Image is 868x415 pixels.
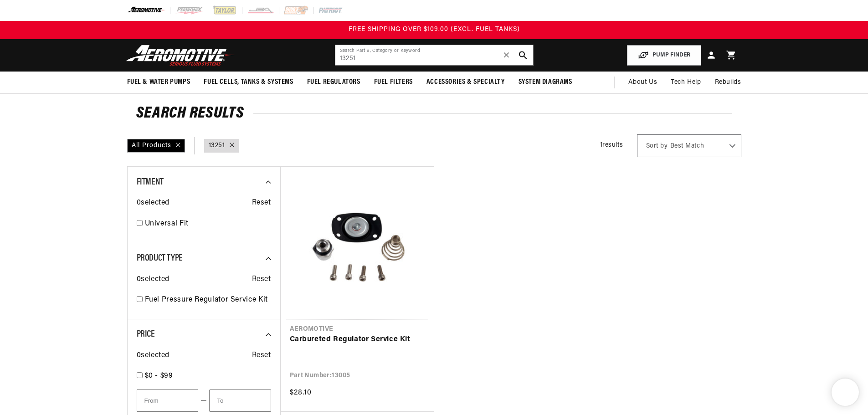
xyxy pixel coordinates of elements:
summary: System Diagrams [512,72,579,93]
input: From [137,389,198,412]
select: Sort by [637,134,741,157]
a: About Us [621,72,664,93]
a: 13251 [209,141,225,151]
span: FREE SHIPPING OVER $109.00 (EXCL. FUEL TANKS) [349,26,520,33]
span: $0 - $99 [145,372,173,379]
span: Price [137,330,155,339]
span: System Diagrams [519,77,572,87]
span: ✕ [503,48,511,62]
span: 0 selected [137,350,169,362]
span: Fuel & Water Pumps [127,77,190,87]
span: Fuel Cells, Tanks & Systems [204,77,293,87]
h2: Search Results [136,107,732,121]
summary: Tech Help [664,72,708,93]
span: 0 selected [137,274,169,286]
div: All Products [127,139,185,153]
span: About Us [628,79,657,86]
span: Accessories & Specialty [426,77,505,87]
a: Universal Fit [145,218,271,230]
span: Reset [252,274,271,286]
span: Rebuilds [715,77,741,87]
span: 0 selected [137,197,169,209]
input: To [209,389,271,412]
a: Fuel Pressure Regulator Service Kit [145,294,271,306]
button: search button [513,45,533,65]
span: Product Type [137,254,183,263]
summary: Fuel Filters [367,72,420,93]
summary: Fuel Cells, Tanks & Systems [197,72,300,93]
button: PUMP FINDER [627,45,701,66]
input: Search by Part Number, Category or Keyword [335,45,533,65]
span: — [200,395,207,407]
span: Reset [252,350,271,362]
span: Fitment [137,178,164,187]
summary: Accessories & Specialty [420,72,512,93]
span: Fuel Regulators [307,77,360,87]
a: Carbureted Regulator Service Kit [290,334,425,346]
summary: Fuel & Water Pumps [120,72,197,93]
img: Aeromotive [123,45,237,66]
summary: Fuel Regulators [300,72,367,93]
span: Reset [252,197,271,209]
span: Tech Help [671,77,701,87]
span: Sort by [646,142,668,151]
summary: Rebuilds [708,72,748,93]
span: 1 results [600,142,623,149]
span: Fuel Filters [374,77,413,87]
